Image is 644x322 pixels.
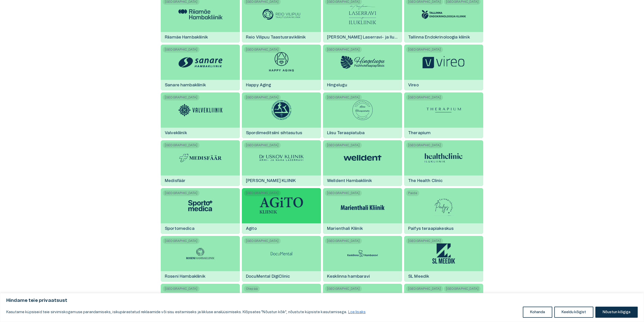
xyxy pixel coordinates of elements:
[163,47,200,52] span: [GEOGRAPHIC_DATA]
[432,243,455,264] img: SL Meedik logo
[244,47,281,52] span: [GEOGRAPHIC_DATA]
[161,188,240,234] a: [GEOGRAPHIC_DATA]Sportomedica logoSportomedica
[161,30,212,44] h6: Riiamäe Hambakliinik
[260,155,304,161] img: Dr USKOV KLIINIK logo
[244,191,281,195] span: [GEOGRAPHIC_DATA]
[323,78,351,92] h6: Hingelugu
[404,174,447,188] h6: The Health Clinic
[404,78,423,92] h6: Vireo
[325,47,362,52] span: [GEOGRAPHIC_DATA]
[404,270,433,283] h6: SL Meedik
[404,236,483,282] a: [GEOGRAPHIC_DATA]SL Meedik logoSL Meedik
[404,92,483,138] a: [GEOGRAPHIC_DATA]Therapium logoTherapium
[406,95,443,100] span: [GEOGRAPHIC_DATA]
[404,45,483,90] a: [GEOGRAPHIC_DATA]Vireo logoVireo
[323,30,402,44] h6: [PERSON_NAME] Laserravi- ja Ilukliinik
[163,287,200,291] span: [GEOGRAPHIC_DATA]
[554,307,593,318] button: Keeldu kõigist
[163,95,200,100] span: [GEOGRAPHIC_DATA]
[341,56,385,69] img: Hingelugu logo
[425,150,463,165] img: The Health Clinic logo
[161,222,199,235] h6: Sportomedica
[406,47,443,52] span: [GEOGRAPHIC_DATA]
[161,92,240,138] a: [GEOGRAPHIC_DATA]Valvekliinik logoValvekliinik
[242,30,310,44] h6: Reio Vilipuu Taastusravikliinik
[433,196,454,216] img: Paifys teraapiakeskus logo
[325,191,362,195] span: [GEOGRAPHIC_DATA]
[260,197,304,214] img: Agito logo
[161,174,189,188] h6: Medisfäär
[344,150,381,165] img: Welldent Hambakliinik logo
[242,188,321,234] a: [GEOGRAPHIC_DATA]Agito logoAgito
[26,4,33,8] span: Help
[406,143,443,148] span: [GEOGRAPHIC_DATA]
[325,239,362,243] span: [GEOGRAPHIC_DATA]
[244,287,260,291] span: Otepää
[242,236,321,282] a: [GEOGRAPHIC_DATA] DocuMental DigiClinic logoDocuMental DigiClinic
[595,307,638,318] button: Nõustun kõigiga
[163,239,200,243] span: [GEOGRAPHIC_DATA]
[344,246,381,261] img: Kesklinna hambaravi logo
[244,143,281,148] span: [GEOGRAPHIC_DATA]
[242,140,321,186] a: [GEOGRAPHIC_DATA]Dr USKOV KLIINIK logo[PERSON_NAME] KLIINIK
[404,126,435,140] h6: Therapium
[244,239,281,243] span: [GEOGRAPHIC_DATA]
[178,9,222,19] img: Riiamäe Hambakliinik logo
[406,287,443,291] span: [GEOGRAPHIC_DATA]
[269,243,294,264] img: DocuMental DigiClinic logo
[323,92,402,138] a: [GEOGRAPHIC_DATA]Liisu Teraapiatuba logoLiisu Teraapiatuba
[349,4,376,24] img: Dr Mari Laasma Laserravi- ja Ilukliinik logo
[242,174,300,188] h6: [PERSON_NAME] KLIINIK
[242,270,294,283] h6: DocuMental DigiClinic
[263,9,300,20] img: Reio Vilipuu Taastusravikliinik logo
[325,143,362,148] span: [GEOGRAPHIC_DATA]
[181,246,219,261] img: Roseni Hambakliinik logo
[161,140,240,186] a: [GEOGRAPHIC_DATA]Medisfäär logoMedisfäär
[161,270,209,283] h6: Roseni Hambakliinik
[161,126,191,140] h6: Valvekliinik
[242,45,321,90] a: [GEOGRAPHIC_DATA]Happy Aging logoHappy Aging
[406,239,443,243] span: [GEOGRAPHIC_DATA]
[325,95,362,100] span: [GEOGRAPHIC_DATA]
[323,188,402,234] a: [GEOGRAPHIC_DATA]Marienthali Kliinik logoMarienthali Kliinik
[178,54,222,70] img: Sanare hambakliinik logo
[404,140,483,186] a: [GEOGRAPHIC_DATA]The Health Clinic logoThe Health Clinic
[6,309,366,315] p: Kasutame küpsiseid teie sirvimiskogemuse parandamiseks, isikupärastatud reklaamide või sisu esita...
[444,287,481,291] span: [GEOGRAPHIC_DATA]
[404,30,474,44] h6: Tallinna Endokrinoloogia kliinik
[181,198,219,213] img: Sportomedica logo
[161,78,210,92] h6: Sanare hambakliinik
[271,100,292,120] img: Spordimeditsiini sihtasutus logo
[425,102,463,118] img: Therapium logo
[242,78,275,92] h6: Happy Aging
[523,307,552,318] button: Kohanda
[323,222,367,235] h6: Marienthali Kliinik
[163,143,200,148] span: [GEOGRAPHIC_DATA]
[422,10,466,19] img: Tallinna Endokrinoloogia kliinik logo
[323,174,376,188] h6: Welldent Hambakliinik
[163,191,200,195] span: [GEOGRAPHIC_DATA]
[323,270,374,283] h6: Kesklinna hambaravi
[269,52,294,72] img: Happy Aging logo
[348,310,366,314] a: Loe lisaks
[323,45,402,90] a: [GEOGRAPHIC_DATA]Hingelugu logoHingelugu
[406,191,419,195] span: Paide
[422,55,466,69] img: Vireo logo
[6,298,638,304] p: Hindame teie privaatsust
[161,236,240,282] a: [GEOGRAPHIC_DATA]Roseni Hambakliinik logoRoseni Hambakliinik
[323,126,369,140] h6: Liisu Teraapiatuba
[178,104,222,116] img: Valvekliinik logo
[178,153,222,163] img: Medisfäär logo
[404,188,483,234] a: PaidePaifys teraapiakeskus logoPaifys teraapiakeskus
[161,45,240,90] a: [GEOGRAPHIC_DATA]Sanare hambakliinik logoSanare hambakliinik
[404,222,458,235] h6: Paifys teraapiakeskus
[242,222,261,235] h6: Agito
[341,200,385,211] img: Marienthali Kliinik logo
[323,140,402,186] a: [GEOGRAPHIC_DATA]Welldent Hambakliinik logoWelldent Hambakliinik
[242,92,321,138] a: [GEOGRAPHIC_DATA]Spordimeditsiini sihtasutus logoSpordimeditsiini sihtasutus
[352,100,373,120] img: Liisu Teraapiatuba logo
[242,126,306,140] h6: Spordimeditsiini sihtasutus
[323,236,402,282] a: [GEOGRAPHIC_DATA]Kesklinna hambaravi logoKesklinna hambaravi
[244,95,281,100] span: [GEOGRAPHIC_DATA]
[325,287,362,291] span: [GEOGRAPHIC_DATA]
